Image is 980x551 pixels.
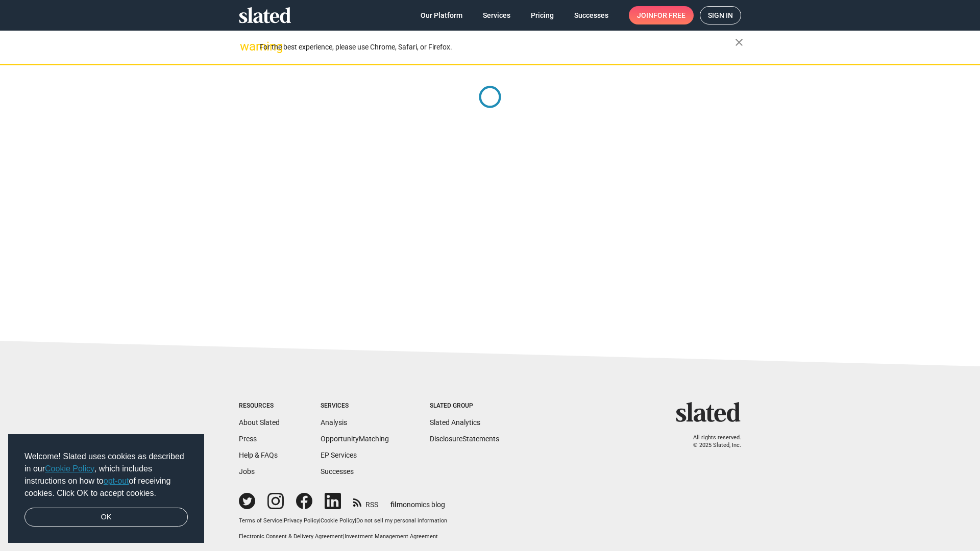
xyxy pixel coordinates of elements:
[574,6,608,24] span: Successes
[321,517,355,524] a: Cookie Policy
[629,6,694,24] a: Joinfor free
[321,418,347,427] a: Analysis
[430,435,499,443] a: DisclosureStatements
[345,533,438,540] a: Investment Management Agreement
[45,464,94,473] a: Cookie Policy
[239,451,278,459] a: Help & FAQs
[239,435,257,443] a: Press
[356,517,447,525] button: Do not sell my personal information
[239,418,280,427] a: About Slated
[430,418,480,427] a: Slated Analytics
[733,36,745,48] mat-icon: close
[24,508,188,527] a: dismiss cookie message
[412,6,471,24] a: Our Platform
[421,6,462,24] span: Our Platform
[319,517,321,524] span: |
[239,517,282,524] a: Terms of Service
[259,40,735,54] div: For the best experience, please use Chrome, Safari, or Firefox.
[637,6,685,24] span: Join
[24,450,188,499] span: Welcome! Slated uses cookies as described in our , which includes instructions on how to of recei...
[353,494,378,510] a: RSS
[483,6,510,24] span: Services
[390,500,403,509] span: film
[430,402,499,410] div: Slated Group
[566,6,617,24] a: Successes
[321,435,389,443] a: OpportunityMatching
[104,477,129,485] a: opt-out
[708,7,733,24] span: Sign in
[240,40,252,53] mat-icon: warning
[284,517,319,524] a: Privacy Policy
[700,6,741,24] a: Sign in
[8,434,204,543] div: cookieconsent
[523,6,562,24] a: Pricing
[239,533,343,540] a: Electronic Consent & Delivery Agreement
[239,402,280,410] div: Resources
[282,517,284,524] span: |
[321,467,354,475] a: Successes
[475,6,519,24] a: Services
[355,517,356,524] span: |
[321,402,389,410] div: Services
[239,467,255,475] a: Jobs
[531,6,554,24] span: Pricing
[343,533,345,540] span: |
[321,451,357,459] a: EP Services
[390,492,445,510] a: filmonomics blog
[653,6,685,24] span: for free
[682,434,741,449] p: All rights reserved. © 2025 Slated, Inc.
